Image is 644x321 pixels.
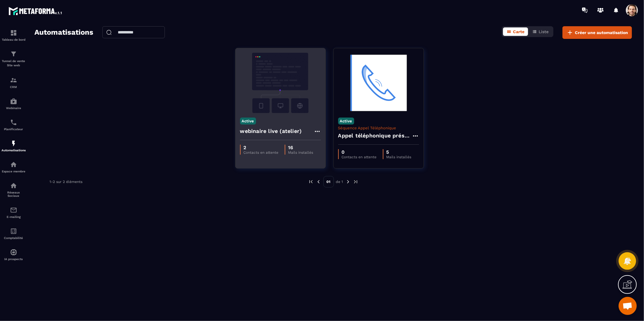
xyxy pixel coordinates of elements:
a: automationsautomationsAutomatisations [2,135,26,156]
img: accountant [10,228,17,235]
a: formationformationTableau de bord [2,25,26,46]
img: next [353,179,358,184]
p: de 1 [336,179,343,184]
p: Réseaux Sociaux [2,191,26,197]
a: accountantaccountantComptabilité [2,223,26,244]
img: prev [308,179,314,184]
p: Planificateur [2,127,26,131]
p: Webinaire [2,106,26,110]
img: next [345,179,351,184]
p: Comptabilité [2,236,26,240]
button: Liste [529,27,552,36]
img: automation-background [240,53,321,113]
img: formation [10,77,17,84]
p: 2 [244,145,279,150]
p: 01 [323,176,334,187]
p: CRM [2,85,26,89]
img: automations [10,249,17,256]
img: logo [8,5,63,16]
div: Open chat [619,297,637,315]
p: E-mailing [2,215,26,219]
p: Contacts en attente [342,155,377,159]
p: Mails installés [386,155,412,159]
img: email [10,206,17,214]
img: prev [316,179,321,184]
a: formationformationCRM [2,72,26,93]
p: 5 [386,149,412,155]
p: Espace membre [2,170,26,173]
img: automation-background [338,53,419,113]
span: Créer une automatisation [575,30,628,36]
img: automations [10,140,17,147]
p: Tableau de bord [2,38,26,41]
img: automations [10,98,17,105]
p: 1-2 sur 2 éléments [50,180,82,184]
img: social-network [10,182,17,189]
img: formation [10,29,17,36]
p: Automatisations [2,149,26,152]
p: Tunnel de vente Site web [2,59,26,68]
p: Contacts en attente [244,150,279,155]
a: social-networksocial-networkRéseaux Sociaux [2,178,26,202]
button: Créer une automatisation [562,26,632,39]
p: Séquence Appel Téléphonique [338,126,419,130]
img: formation [10,50,17,58]
span: Carte [513,29,524,34]
p: Active [338,118,354,124]
p: Active [240,118,256,124]
h4: Appel téléphonique présence [338,131,412,140]
img: scheduler [10,119,17,126]
a: schedulerschedulerPlanificateur [2,114,26,135]
h4: webinaire live (atelier) [240,127,302,135]
a: automationsautomationsWebinaire [2,93,26,114]
a: formationformationTunnel de vente Site web [2,46,26,72]
h2: Automatisations [34,26,93,39]
a: automationsautomationsEspace membre [2,156,26,178]
button: Carte [503,27,528,36]
img: automations [10,161,17,168]
p: IA prospects [2,257,26,261]
a: emailemailE-mailing [2,202,26,223]
p: Mails installés [288,150,313,155]
p: 0 [342,149,377,155]
span: Liste [539,29,549,34]
p: 16 [288,145,313,150]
